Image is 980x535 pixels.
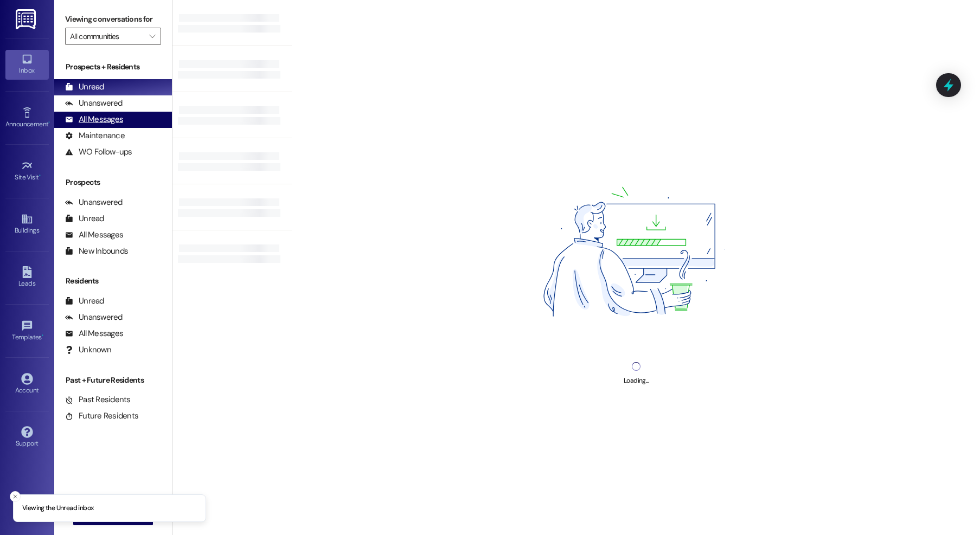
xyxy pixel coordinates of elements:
button: Close toast [10,491,21,502]
div: All Messages [65,229,123,241]
div: WO Follow-ups [65,146,132,158]
span: • [48,119,50,126]
a: Templates • [5,317,49,346]
div: Future Residents [65,410,138,422]
div: Unanswered [65,197,123,208]
a: Site Visit • [5,157,49,186]
div: New Inbounds [65,246,128,257]
div: Unknown [65,344,111,356]
i:  [149,32,155,41]
div: Unread [65,81,104,93]
div: Unread [65,295,104,307]
a: Support [5,423,49,452]
div: Unanswered [65,98,123,109]
div: Unanswered [65,312,123,323]
a: Leads [5,263,49,292]
div: All Messages [65,328,123,339]
div: Past Residents [65,394,131,405]
img: ResiDesk Logo [16,9,38,29]
div: Prospects + Residents [54,61,172,73]
div: Maintenance [65,130,125,141]
span: • [42,332,43,339]
div: All Messages [65,114,123,125]
div: Prospects [54,177,172,188]
a: Account [5,370,49,399]
a: Inbox [5,50,49,79]
p: Viewing the Unread inbox [22,504,93,513]
input: All communities [70,28,144,45]
label: Viewing conversations for [65,11,161,28]
div: Past + Future Residents [54,375,172,386]
div: Loading... [624,375,648,386]
div: Unread [65,213,104,224]
div: Residents [54,275,172,287]
a: Buildings [5,210,49,239]
span: • [39,172,41,179]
